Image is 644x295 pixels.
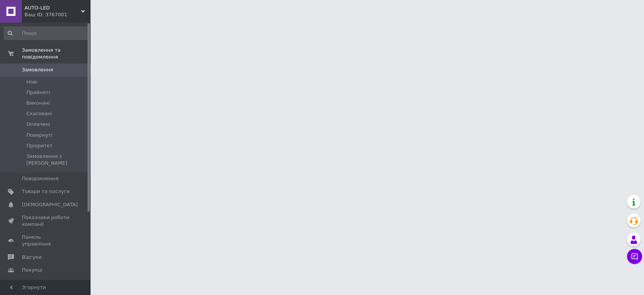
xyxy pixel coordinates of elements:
span: Замовлення та повідомлення [22,47,91,60]
span: Виконані [26,100,50,107]
span: Повідомлення [22,175,58,182]
span: AUTO-LED [25,5,81,11]
span: Замовлення [22,66,53,73]
span: Пріоритет [26,142,52,149]
span: Прийняті [26,89,50,96]
span: Показники роботи компанії [22,214,70,228]
span: Повернуті [26,132,52,139]
span: Нові [26,79,37,85]
span: Товари та послуги [22,188,70,195]
span: [DEMOGRAPHIC_DATA] [22,201,78,208]
span: Каталог ProSale [22,280,63,286]
span: Скасовані [26,110,52,117]
span: Замовлення з [PERSON_NAME] [26,153,88,167]
span: Оплачені [26,121,50,128]
span: Покупці [22,267,42,273]
span: Відгуки [22,254,41,261]
div: Ваш ID: 3767001 [25,11,91,18]
button: Чат з покупцем [627,249,642,264]
span: Панель управління [22,234,70,247]
input: Пошук [4,26,89,40]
